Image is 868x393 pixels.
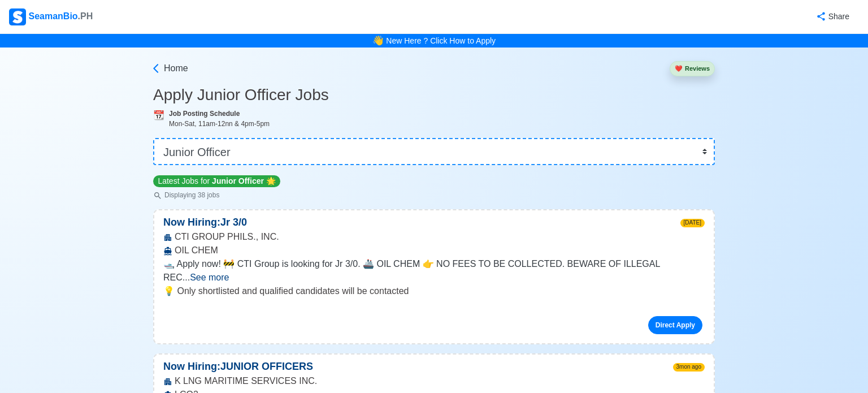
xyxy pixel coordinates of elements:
[648,316,702,334] a: Direct Apply
[150,62,188,75] a: Home
[154,215,256,230] p: Now Hiring: Jr 3/0
[266,176,276,185] span: star
[386,36,496,45] a: New Here ? Click How to Apply
[680,219,705,227] span: [DATE]
[153,190,280,200] p: Displaying 38 jobs
[190,273,229,282] span: See more
[212,176,264,185] span: Junior Officer
[370,32,387,50] span: bell
[673,363,705,372] span: 3mon ago
[154,359,322,374] p: Now Hiring: JUNIOR OFFICERS
[675,65,683,72] span: heart
[153,85,715,105] h3: Apply Junior Officer Jobs
[9,8,93,25] div: SeamanBio
[805,6,859,28] button: Share
[670,61,715,76] button: heartReviews
[169,119,715,129] div: Mon-Sat, 11am-12nn & 4pm-5pm
[163,259,660,282] span: 🛥️ Apply now! 🚧 CTI Group is looking for Jr 3/0. 🚢 OIL CHEM 👉 NO FEES TO BE COLLECTED. BEWARE OF ...
[78,11,93,21] span: .PH
[163,284,705,298] p: 💡 Only shortlisted and qualified candidates will be contacted
[153,175,280,187] p: Latest Jobs for
[9,8,26,25] img: Logo
[164,62,188,75] span: Home
[169,110,240,118] b: Job Posting Schedule
[154,230,714,257] div: CTI GROUP PHILS., INC. OIL CHEM
[153,110,164,120] span: calendar
[183,273,229,282] span: ...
